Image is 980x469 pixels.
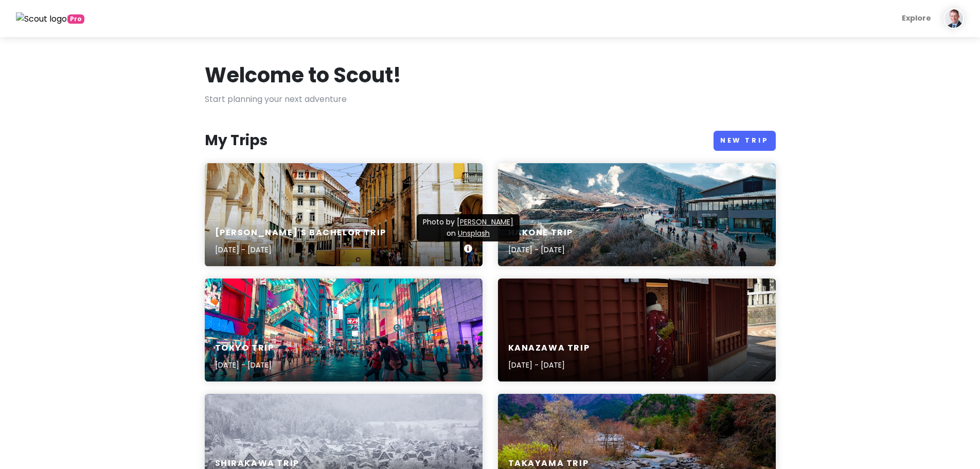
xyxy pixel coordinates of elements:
[508,343,590,354] h6: Kanazawa Trip
[898,8,935,28] a: Explore
[215,359,274,371] p: [DATE] - [DATE]
[457,217,513,227] a: [PERSON_NAME]
[67,14,84,24] span: greetings, globetrotter
[417,214,520,241] div: Photo by on
[205,163,483,266] a: yellow and white tram on road during daytime[PERSON_NAME]'s Bachelor Trip[DATE] - [DATE]
[508,228,574,238] h6: Hakone Trip
[508,458,589,469] h6: Takayama Trip
[205,131,268,150] h3: My Trips
[205,62,401,89] h1: Welcome to Scout!
[215,343,274,354] h6: Tokyo Trip
[215,228,386,238] h6: [PERSON_NAME]'s Bachelor Trip
[215,244,386,255] p: [DATE] - [DATE]
[508,244,574,255] p: [DATE] - [DATE]
[508,359,590,371] p: [DATE] - [DATE]
[215,458,299,469] h6: Shirakawa Trip
[498,163,776,266] a: white and brown houses near mountain under white clouds during daytimeHakone Trip[DATE] - [DATE]
[498,279,776,381] a: woman in red and yellow floral kimono standing on gray concrete floor during daytimeKanazawa Trip...
[205,93,776,106] p: Start planning your next adventure
[714,131,776,151] a: New Trip
[16,12,67,26] img: Scout logo
[458,228,490,238] a: Unsplash
[16,12,84,25] a: Pro
[943,8,964,29] img: User profile
[205,279,483,381] a: people walking on road near well-lit buildingsTokyo Trip[DATE] - [DATE]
